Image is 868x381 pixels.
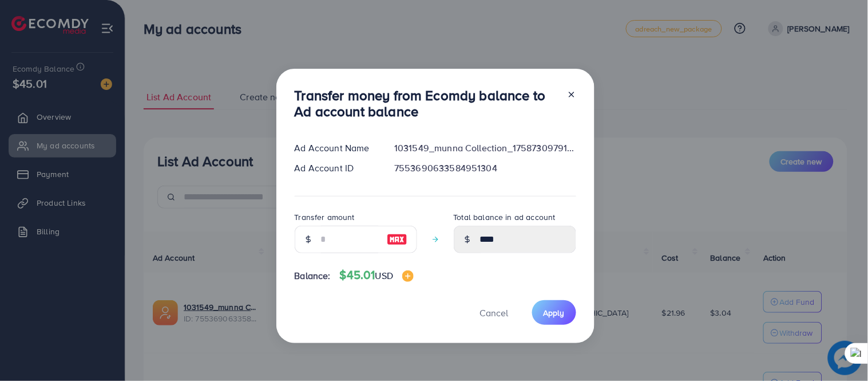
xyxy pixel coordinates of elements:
[402,270,414,282] img: image
[385,162,585,175] div: 7553690633584951304
[286,142,386,155] div: Ad Account Name
[480,307,509,319] span: Cancel
[387,233,407,246] img: image
[466,300,523,325] button: Cancel
[295,269,331,282] span: Balance:
[544,307,565,319] span: Apply
[532,300,576,325] button: Apply
[286,162,386,175] div: Ad Account ID
[385,142,585,155] div: 1031549_munna Collection_1758730979139
[295,87,558,120] h3: Transfer money from Ecomdy balance to Ad account balance
[454,211,556,223] label: Total balance in ad account
[295,211,355,223] label: Transfer amount
[375,269,393,282] span: USD
[340,268,414,282] h4: $45.01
